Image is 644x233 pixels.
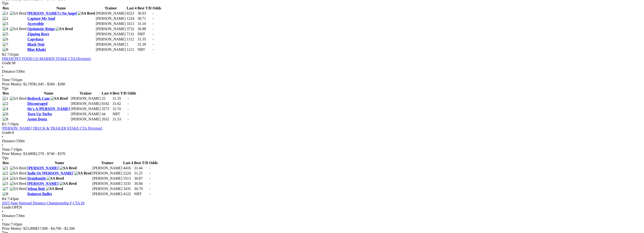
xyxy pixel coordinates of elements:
[92,166,123,170] td: [PERSON_NAME]
[101,91,112,96] th: Last 4
[101,96,112,101] td: 25
[126,27,137,31] td: 3732
[2,61,642,65] div: M
[3,22,8,26] img: 3
[27,176,46,180] a: Droidsmith
[134,161,148,165] th: Best T/D
[137,37,152,42] td: 31.35
[3,91,9,95] span: Box
[2,61,12,65] span: Grade:
[2,122,6,126] span: R3
[10,176,27,181] img: SA Bred
[78,11,95,16] img: SA Bred
[101,117,112,122] td: 2632
[134,171,148,176] td: 31.25
[56,27,73,31] img: SA Bred
[27,37,43,41] a: Capybara
[2,156,8,160] span: Tips
[152,16,154,20] span: -
[96,21,126,26] td: [PERSON_NAME]
[2,74,3,78] span: •
[149,161,158,165] th: Odds
[126,11,137,16] td: 6523
[2,152,642,156] div: Prize Money: $3,680
[149,192,150,196] span: -
[10,11,27,16] img: SA Bred
[27,182,58,186] a: [PERSON_NAME]
[27,47,46,51] a: Blue Khaki
[92,186,123,191] td: [PERSON_NAME]
[152,37,154,41] span: -
[149,187,150,191] span: -
[27,107,70,111] a: He's A [PERSON_NAME]
[126,37,137,42] td: 1112
[149,171,150,175] span: -
[60,182,77,186] img: SA Bred
[2,78,642,82] div: 7:01pm
[2,139,642,143] div: 530m
[2,143,3,147] span: •
[2,78,11,82] span: Time:
[3,166,8,170] img: 1
[3,37,8,41] img: 6
[2,147,11,151] span: Time:
[112,112,127,116] td: NBT
[128,107,129,111] span: -
[3,171,8,175] img: 2
[2,222,642,226] div: 7:43pm
[3,182,8,186] img: 5
[152,11,154,15] span: -
[2,214,642,218] div: 730m
[2,197,6,201] span: R4
[27,166,58,170] a: [PERSON_NAME]
[149,182,150,186] span: -
[2,1,8,5] span: Tips
[10,166,27,170] img: SA Bred
[149,166,150,170] span: -
[27,27,55,31] a: Optimistic Reign
[3,107,8,111] img: 4
[27,6,95,11] th: Name
[10,182,27,186] img: SA Bred
[3,112,8,116] img: 6
[51,96,68,101] img: SA Bred
[3,176,8,181] img: 4
[71,91,101,96] th: Trainer
[101,107,112,111] td: 3573
[7,197,19,201] span: 7:43pm
[3,27,8,31] img: 4
[96,6,126,11] th: Trainer
[112,96,127,101] td: 31.35
[92,181,123,186] td: [PERSON_NAME]
[2,86,8,90] span: Tips
[112,91,127,96] th: Best T/D
[34,152,65,156] span: $2,570 - $740 - $370
[112,101,127,106] td: 31.62
[3,96,8,101] img: 1
[2,69,16,73] span: Distance:
[137,32,152,36] td: NBT
[27,117,47,121] a: Aston Deutz
[134,166,148,170] td: 31.44
[96,11,126,16] td: [PERSON_NAME]
[134,186,148,191] td: 30.79
[3,6,9,10] span: Box
[92,171,123,176] td: [PERSON_NAME]
[96,16,126,21] td: [PERSON_NAME]
[123,161,133,165] th: Last 4
[71,117,101,122] td: [PERSON_NAME]
[134,181,148,186] td: 30.84
[2,126,103,130] a: [PERSON_NAME] TRUCK & TRAILER STAKE CTA Division1
[27,11,77,15] a: [PERSON_NAME]'s No Angel
[152,6,161,11] th: Odds
[137,27,152,31] td: 30.88
[2,139,16,143] span: Distance:
[2,226,642,231] div: Prize Money: $25,000
[71,112,101,116] td: [PERSON_NAME]
[96,47,126,52] td: [PERSON_NAME]
[74,171,92,175] img: SA Bred
[7,52,19,56] span: 7:01pm
[152,47,154,51] span: -
[126,42,137,47] td: 1
[96,32,126,36] td: [PERSON_NAME]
